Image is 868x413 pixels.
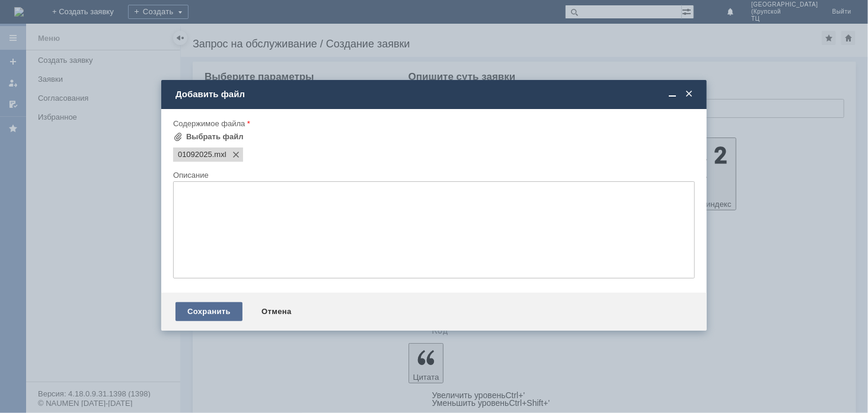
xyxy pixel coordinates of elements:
[186,132,244,142] div: Выбрать файл
[173,171,693,179] div: Описание
[173,120,693,127] div: Содержимое файла
[178,150,212,159] span: 01092025.mxl
[5,5,173,24] div: добрый день прошу удалить отложенные чеки
[175,89,695,100] div: Добавить файл
[666,89,678,100] span: Свернуть (Ctrl + M)
[683,89,695,100] span: Закрыть
[212,150,226,159] span: 01092025.mxl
